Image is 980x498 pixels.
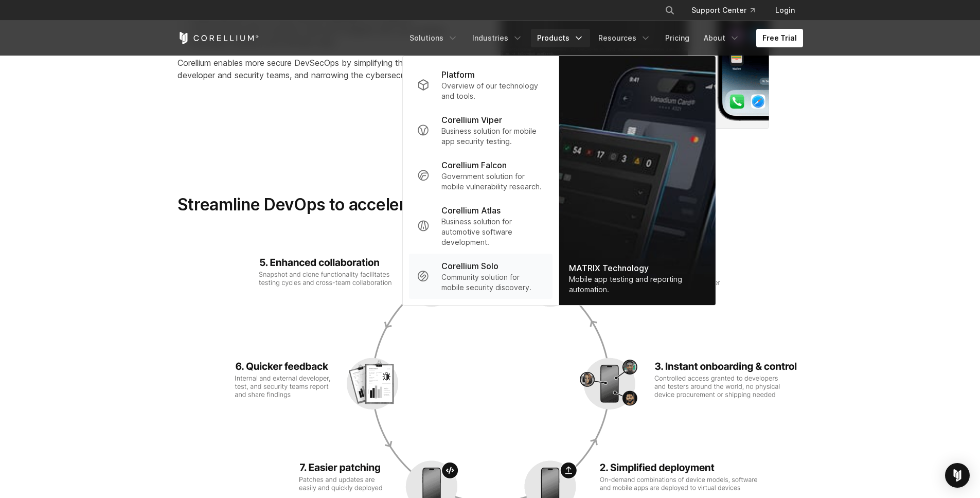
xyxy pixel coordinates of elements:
[403,29,464,47] a: Solutions
[441,68,475,81] p: Platform
[683,1,763,20] a: Support Center
[177,32,259,44] a: Corellium Home
[659,29,696,47] a: Pricing
[652,1,803,20] div: Navigation Menu
[408,153,552,198] a: Corellium Falcon Government solution for mobile vulnerability research.
[756,29,803,47] a: Free Trial
[559,56,715,305] a: MATRIX Technology Mobile app testing and reporting automation.
[408,254,552,299] a: Corellium Solo Community solution for mobile security discovery.
[441,171,544,192] p: Government solution for mobile vulnerability research.
[441,260,498,272] p: Corellium Solo
[441,114,502,126] p: Corellium Viper
[403,29,803,47] div: Navigation Menu
[441,217,544,247] p: Business solution for automotive software development.
[177,57,480,81] p: Corellium enables more secure DevSecOps by simplifying the critical work of developer and securit...
[945,463,970,488] div: Open Intercom Messenger
[592,29,657,47] a: Resources
[559,56,715,305] img: Matrix_WebNav_1x
[408,108,552,153] a: Corellium Viper Business solution for mobile app security testing.
[767,1,803,20] a: Login
[569,274,705,295] div: Mobile app testing and reporting automation.
[661,1,679,20] button: Search
[531,29,590,47] a: Products
[569,262,705,274] div: MATRIX Technology
[441,204,501,217] p: Corellium Atlas
[408,62,552,108] a: Platform Overview of our technology and tools.
[177,194,587,215] h3: Streamline DevOps to accelerate R&D.
[408,198,552,254] a: Corellium Atlas Business solution for automotive software development.
[698,29,746,47] a: About
[441,272,544,293] p: Community solution for mobile security discovery.
[466,29,529,47] a: Industries
[441,159,507,171] p: Corellium Falcon
[441,81,544,101] p: Overview of our technology and tools.
[441,126,544,147] p: Business solution for mobile app security testing.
